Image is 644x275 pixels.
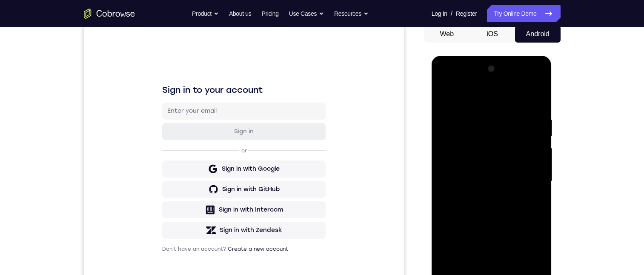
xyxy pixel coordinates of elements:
[515,26,561,43] button: Android
[334,5,369,22] button: Resources
[78,135,242,152] button: Sign in with Google
[424,26,470,43] button: Web
[84,9,135,19] a: Go to the home page
[192,5,219,22] button: Product
[78,155,242,172] button: Sign in with GitHub
[229,5,251,22] a: About us
[138,160,196,168] div: Sign in with GitHub
[469,26,515,43] button: iOS
[289,5,324,22] button: Use Cases
[136,201,198,209] div: Sign in with Zendesk
[456,5,477,22] a: Register
[156,122,165,129] p: or
[78,176,242,193] button: Sign in with Intercom
[138,139,196,148] div: Sign in with Google
[432,5,447,22] a: Log In
[135,180,199,189] div: Sign in with Intercom
[78,196,242,213] button: Sign in with Zendesk
[78,220,242,227] p: Don't have an account?
[144,221,204,226] a: Create a new account
[451,9,452,19] span: /
[261,5,278,22] a: Pricing
[487,5,560,22] a: Try Online Demo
